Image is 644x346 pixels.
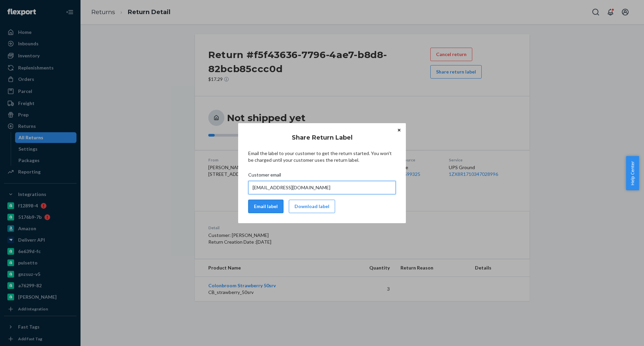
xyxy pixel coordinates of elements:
[289,200,335,213] button: Download label
[248,171,281,181] span: Customer email
[248,200,283,213] button: Email label
[248,150,396,163] p: Email the label to your customer to get the return started. You won't be charged until your custo...
[292,133,353,142] h3: Share Return Label
[396,127,402,134] button: Close
[248,181,396,194] input: Customer email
